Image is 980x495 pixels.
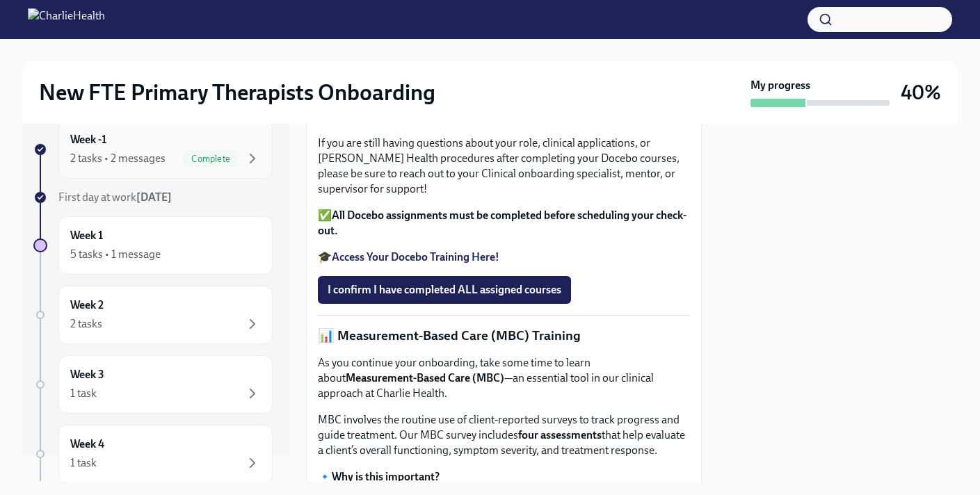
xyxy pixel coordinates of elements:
div: 1 task [70,455,97,471]
strong: Measurement-Based Care (MBC) [346,371,504,384]
div: 5 tasks • 1 message [70,247,161,262]
p: 🔹 [318,469,690,485]
h2: New FTE Primary Therapists Onboarding [39,79,435,106]
img: CharlieHealth [28,8,105,31]
strong: Why is this important? [332,470,440,483]
strong: [DATE] [136,190,172,204]
strong: My progress [750,78,810,93]
div: 2 tasks • 2 messages [70,151,166,166]
p: 🎓 [318,250,690,265]
span: First day at work [58,190,172,204]
a: First day at work[DATE] [33,190,273,205]
span: Complete [183,154,239,164]
h6: Week 2 [70,298,104,313]
a: Week 15 tasks • 1 message [33,216,273,275]
h6: Week 3 [70,367,104,382]
a: Week 22 tasks [33,286,273,344]
h3: 40% [901,80,941,105]
p: MBC involves the routine use of client-reported surveys to track progress and guide treatment. Ou... [318,412,690,458]
strong: All Docebo assignments must be completed before scheduling your check-out. [318,209,686,237]
h6: Week -1 [70,132,106,147]
h6: Week 1 [70,228,103,243]
p: ✅ [318,208,690,238]
a: Access Your Docebo Training Here! [332,250,499,263]
a: Week 41 task [33,425,273,483]
h6: Week 4 [70,437,104,452]
p: If you are still having questions about your role, clinical applications, or [PERSON_NAME] Health... [318,136,690,197]
span: I confirm I have completed ALL assigned courses [328,283,561,297]
div: 2 tasks [70,316,102,332]
a: Week 31 task [33,355,273,414]
p: As you continue your onboarding, take some time to learn about —an essential tool in our clinical... [318,355,690,401]
button: I confirm I have completed ALL assigned courses [318,276,571,304]
div: 1 task [70,386,97,401]
strong: four assessments [518,428,602,441]
a: Week -12 tasks • 2 messagesComplete [33,120,273,179]
p: 📊 Measurement-Based Care (MBC) Training [318,327,690,345]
